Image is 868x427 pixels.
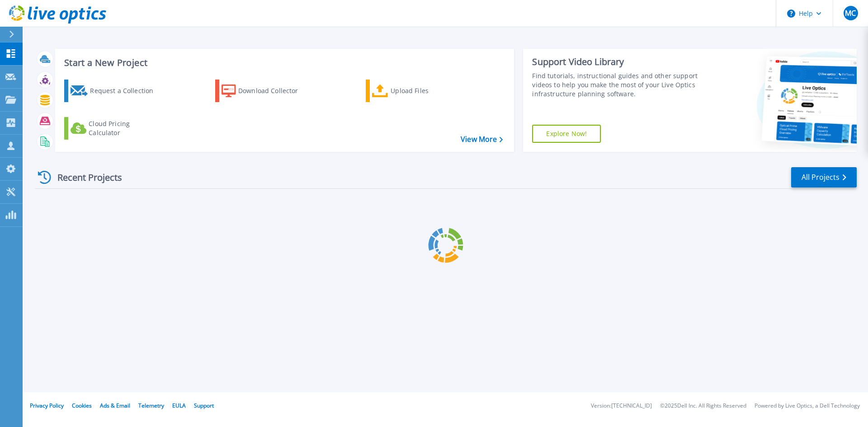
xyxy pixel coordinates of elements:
div: Upload Files [391,82,463,100]
div: Find tutorials, instructional guides and other support videos to help you make the most of your L... [532,71,702,99]
a: Ads & Email [100,402,130,409]
a: Request a Collection [64,80,165,102]
li: © 2025 Dell Inc. All Rights Reserved [660,403,746,409]
span: MC [845,9,856,17]
li: Version: [TECHNICAL_ID] [591,403,652,409]
a: View More [461,135,503,144]
a: Telemetry [138,402,164,409]
a: EULA [172,402,186,409]
a: Upload Files [366,80,467,102]
div: Cloud Pricing Calculator [89,119,161,137]
div: Download Collector [238,82,311,100]
a: Privacy Policy [30,402,64,409]
div: Recent Projects [35,166,134,188]
a: Cookies [72,402,92,409]
a: All Projects [791,167,857,188]
h3: Start a New Project [64,58,503,68]
a: Cloud Pricing Calculator [64,117,165,140]
a: Download Collector [215,80,316,102]
div: Support Video Library [532,56,702,68]
div: Request a Collection [90,82,162,100]
li: Powered by Live Optics, a Dell Technology [755,403,860,409]
a: Explore Now! [532,125,601,143]
a: Support [194,402,214,409]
